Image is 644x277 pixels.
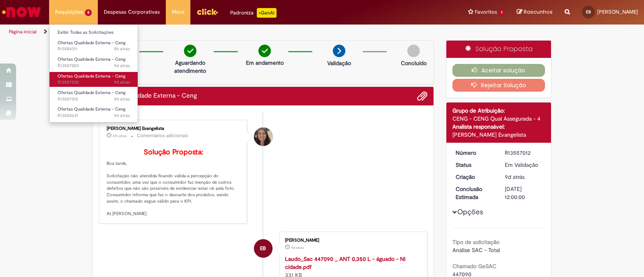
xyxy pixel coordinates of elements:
[104,8,160,16] span: Despesas Corporativas
[114,79,130,85] time: 22/09/2025 21:43:24
[50,55,138,70] a: Aberto R13557059 : Ofertas Qualidade Externa - Ceng
[452,115,545,123] div: CENG - CENG Qual Assegurada - 4
[184,45,196,57] img: check-circle-green.png
[107,126,241,131] div: [PERSON_NAME] Evangelista
[50,72,138,87] a: Aberto R13557035 : Ofertas Qualidade Externa - Ceng
[401,59,427,67] p: Concluído
[114,113,130,119] span: 9d atrás
[524,8,553,16] span: Rascunhos
[446,41,551,58] div: Solução Proposta
[450,173,499,181] dt: Criação
[254,127,272,146] div: Pollyane De Souza Ramos Evangelista
[58,63,130,69] span: R13557059
[257,8,277,18] p: +GenAi
[417,91,427,101] button: Adicionar anexos
[254,239,272,258] div: Edinelson Bueno
[58,73,126,79] span: Ofertas Qualidade Externa - Ceng
[171,59,210,75] p: Aguardando atendimento
[58,46,130,52] span: R13584311
[333,45,345,57] img: arrow-next.png
[58,113,130,119] span: R13555631
[85,9,92,16] span: 5
[172,8,184,16] span: More
[258,45,271,57] img: check-circle-green.png
[285,238,419,243] div: [PERSON_NAME]
[114,79,130,85] span: 9d atrás
[50,105,138,120] a: Aberto R13555631 : Ofertas Qualidade Externa - Ceng
[58,90,126,96] span: Ofertas Qualidade Externa - Ceng
[58,79,130,86] span: R13557035
[285,255,405,271] a: Laudo_Sac 447090 _ ANT 0,350 L - águado - NI cidade.pdf
[230,8,277,18] div: Padroniza
[505,185,542,201] div: [DATE] 12:00:00
[407,45,420,57] img: img-circle-grey.png
[114,96,130,102] span: 9d atrás
[452,107,545,115] div: Grupo de Atribuição:
[246,59,284,67] p: Em andamento
[452,64,545,77] button: Aceitar solução
[114,63,130,69] time: 22/09/2025 22:04:12
[1,4,42,20] img: ServiceNow
[505,173,542,181] div: 22/09/2025 21:18:51
[505,173,524,181] time: 22/09/2025 21:18:51
[505,173,524,181] span: 9d atrás
[452,263,496,270] b: Chamado GeSAC
[114,96,130,102] time: 22/09/2025 21:18:52
[505,161,542,169] div: Em Validação
[58,96,130,103] span: R13557012
[58,40,126,46] span: Ofertas Qualidade Externa - Ceng
[452,79,545,92] button: Rejeitar Solução
[517,8,553,16] a: Rascunhos
[137,132,188,139] small: Comentários adicionais
[50,28,138,37] a: Exibir Todas as Solicitações
[450,149,499,157] dt: Número
[50,39,138,53] a: Aberto R13584311 : Ofertas Qualidade Externa - Ceng
[475,8,497,16] span: Favoritos
[113,133,127,138] time: 30/09/2025 17:22:50
[450,185,499,201] dt: Conclusão Estimada
[107,148,241,217] p: Boa tarde, Solicitação não atendida ficando válida a percepção do consumidor, uma vez que o consu...
[597,8,638,15] span: [PERSON_NAME]
[58,56,126,62] span: Ofertas Qualidade Externa - Ceng
[49,24,138,123] ul: Requisições
[55,8,83,16] span: Requisições
[113,133,127,138] span: 21h atrás
[452,238,500,246] b: Tipo de solicitação
[114,63,130,69] span: 9d atrás
[6,25,423,39] ul: Trilhas de página
[586,9,591,14] span: EB
[260,239,266,258] span: EB
[291,245,304,250] span: 9d atrás
[196,6,218,18] img: click_logo_yellow_360x200.png
[291,245,304,250] time: 22/09/2025 21:26:37
[452,246,500,254] span: Análise SAC - Total
[99,92,197,100] h2: Ofertas Qualidade Externa - Ceng Histórico de tíquete
[452,123,545,131] div: Analista responsável:
[452,131,545,139] div: [PERSON_NAME] Evangelista
[114,46,130,52] time: 01/10/2025 09:02:12
[144,148,203,157] b: Solução Proposta:
[499,9,505,16] span: 1
[9,29,37,35] a: Página inicial
[114,113,130,119] time: 22/09/2025 14:45:55
[505,149,542,157] div: R13557012
[327,59,351,67] p: Validação
[50,88,138,103] a: Aberto R13557012 : Ofertas Qualidade Externa - Ceng
[450,161,499,169] dt: Status
[58,106,126,112] span: Ofertas Qualidade Externa - Ceng
[114,46,130,52] span: 5h atrás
